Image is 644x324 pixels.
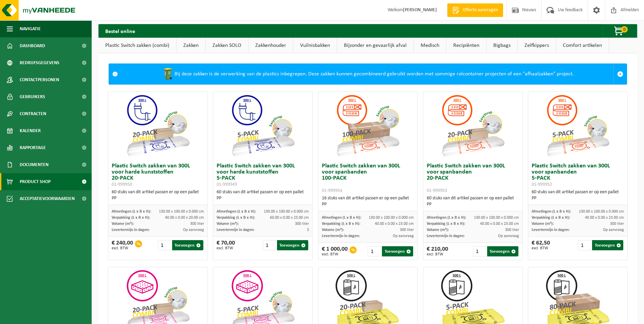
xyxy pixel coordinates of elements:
[20,54,59,71] span: Bedrijfsgegevens
[532,228,569,232] span: Levertermijn in dagen:
[532,189,624,201] div: 60 stuks van dit artikel passen er op een pallet
[579,210,624,214] span: 130.00 x 100.00 x 0.000 cm
[20,139,46,156] span: Rapportage
[322,222,360,226] span: Verpakking (L x B x H):
[293,38,337,53] a: Vuilnisbakken
[486,38,517,53] a: Bigbags
[217,210,256,214] span: Afmetingen (L x B x H):
[393,234,414,238] span: Op aanvraag
[159,210,204,214] span: 130.00 x 100.00 x 0.000 cm
[307,228,309,232] span: 3
[20,37,45,54] span: Dashboard
[375,222,414,226] span: 40.00 x 0.00 x 23.00 cm
[427,195,519,208] div: 60 stuks van dit artikel passen er op een pallet
[322,234,360,238] span: Levertermijn in dagen:
[498,234,519,238] span: Op aanvraag
[505,228,519,232] span: 300 liter
[322,216,361,220] span: Afmetingen (L x B x H):
[322,246,348,256] div: € 1 000,00
[518,38,556,53] a: Zelfkippers
[427,252,448,256] span: excl. BTW
[532,246,550,250] span: excl. BTW
[277,240,308,250] button: Toevoegen
[165,216,204,220] span: 40.00 x 0.00 x 20.00 cm
[20,20,41,37] span: Navigatie
[613,64,627,84] a: Sluit melding
[532,222,554,226] span: Volume (m³):
[172,240,203,250] button: Toevoegen
[112,189,204,201] div: 60 stuks van dit artikel passen er op een pallet
[447,3,503,17] a: Offerte aanvragen
[112,222,134,226] span: Volume (m³):
[20,190,75,207] span: Acceptatievoorwaarden
[20,88,45,105] span: Gebruikers
[20,173,51,190] span: Product Shop
[544,92,612,160] img: 01-999952
[439,92,507,160] img: 01-999953
[206,38,248,53] a: Zakken SOLO
[112,163,204,187] h3: Plastic Switch zakken van 300L voor harde kunststoffen 20-PACK
[322,195,414,208] div: 16 stuks van dit artikel passen er op een pallet
[183,228,204,232] span: Op aanvraag
[124,92,192,160] img: 01-999950
[177,38,205,53] a: Zakken
[322,188,342,193] span: 01-999954
[487,246,518,256] button: Toevoegen
[295,222,309,226] span: 300 liter
[334,92,402,160] img: 01-999954
[382,246,413,256] button: Toevoegen
[578,240,591,250] input: 1
[603,24,637,38] button: 0
[403,7,437,13] strong: [PERSON_NAME]
[474,216,519,220] span: 130.00 x 100.00 x 0.000 cm
[217,163,309,187] h3: Plastic Switch zakken van 300L voor harde kunststoffen 5-PACK
[249,38,293,53] a: Zakkenhouder
[427,201,519,208] div: PP
[264,210,309,214] span: 130.00 x 100.00 x 0.000 cm
[217,228,254,232] span: Levertermijn in dagen:
[217,222,239,226] span: Volume (m³):
[322,163,414,194] h3: Plastic Switch zakken van 300L voor spanbanden 100-PACK
[369,216,414,220] span: 130.00 x 100.00 x 0.000 cm
[112,182,132,187] span: 01-999950
[217,189,309,201] div: 60 stuks van dit artikel passen er op een pallet
[446,38,486,53] a: Recipiënten
[532,210,571,214] span: Afmetingen (L x B x H):
[217,182,237,187] span: 01-999949
[270,216,309,220] span: 60.00 x 0.00 x 23.00 cm
[217,195,309,201] div: PP
[427,228,449,232] span: Volume (m³):
[322,228,344,232] span: Volume (m³):
[20,156,49,173] span: Documenten
[112,228,149,232] span: Levertermijn in dagen:
[592,240,623,250] button: Toevoegen
[20,71,59,88] span: Contactpersonen
[217,240,235,250] div: € 70,00
[98,38,176,53] a: Plastic Switch zakken (combi)
[112,195,204,201] div: PP
[427,216,466,220] span: Afmetingen (L x B x H):
[368,246,381,256] input: 1
[217,216,255,220] span: Verpakking (L x B x H):
[603,228,624,232] span: Op aanvraag
[585,216,624,220] span: 40.00 x 0.00 x 23.00 cm
[190,222,204,226] span: 300 liter
[98,24,142,37] h2: Bestel online
[112,246,133,250] span: excl. BTW
[427,234,464,238] span: Levertermijn in dagen:
[322,201,414,208] div: PP
[556,38,609,53] a: Comfort artikelen
[112,240,133,250] div: € 240,00
[427,222,465,226] span: Verpakking (L x B x H):
[427,246,448,256] div: € 210,00
[322,252,348,256] span: excl. BTW
[229,92,297,160] img: 01-999949
[427,163,519,194] h3: Plastic Switch zakken van 300L voor spanbanden 20-PACK
[337,38,413,53] a: Bijzonder en gevaarlijk afval
[20,122,41,139] span: Kalender
[532,163,624,187] h3: Plastic Switch zakken van 300L voor spanbanden 5-PACK
[158,240,171,250] input: 1
[400,228,414,232] span: 300 liter
[610,222,624,226] span: 300 liter
[217,246,235,250] span: excl. BTW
